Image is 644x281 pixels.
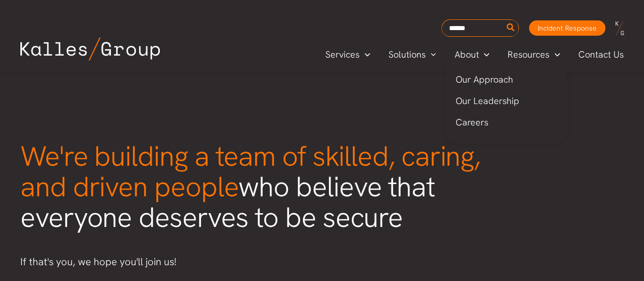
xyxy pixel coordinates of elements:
span: Our Leadership [455,95,519,107]
p: If that's you, we hope you'll join us! [20,253,499,270]
a: AboutMenu Toggle [445,47,498,62]
span: We're building a team of skilled, caring, and driven people [20,138,480,205]
a: ServicesMenu Toggle [316,47,379,62]
a: Our Leadership [445,90,567,112]
span: Our Approach [455,73,513,85]
span: About [454,47,479,62]
a: Careers [445,112,567,133]
a: ResourcesMenu Toggle [498,47,569,62]
a: Contact Us [569,47,634,62]
span: Contact Us [578,47,624,62]
span: Services [325,47,359,62]
button: Search [505,20,517,36]
span: Menu Toggle [359,47,370,62]
a: Our Approach [445,69,567,90]
span: who believe that everyone deserves to be secure [20,138,480,236]
span: Resources [508,47,549,62]
span: Solutions [388,47,426,62]
span: Menu Toggle [426,47,436,62]
a: SolutionsMenu Toggle [379,47,445,62]
nav: Primary Site Navigation [316,46,634,63]
span: Careers [455,116,488,128]
span: Menu Toggle [479,47,489,62]
span: Menu Toggle [549,47,560,62]
img: Kalles Group [20,37,160,61]
a: Incident Response [529,20,605,36]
